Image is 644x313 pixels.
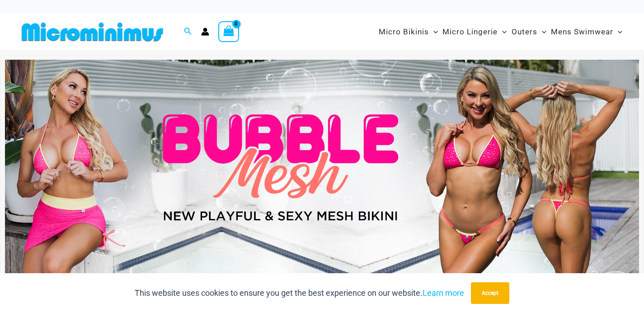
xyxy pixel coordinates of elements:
span: Menu Toggle [613,20,622,43]
span: Menu Toggle [537,20,546,43]
a: Search icon link [184,26,192,38]
img: MM SHOP LOGO FLAT [18,22,167,42]
span: Menu Toggle [498,20,507,43]
img: Bubble Mesh Highlight Pink [5,60,639,275]
span: Outers [512,20,537,43]
a: Account icon link [201,28,209,36]
a: Mens SwimwearMenu ToggleMenu Toggle [549,18,625,46]
span: Micro Bikinis [379,20,429,43]
span: Micro Lingerie [442,20,498,43]
span: Menu Toggle [429,20,438,43]
button: Accept [471,282,509,304]
a: OutersMenu ToggleMenu Toggle [509,18,549,46]
nav: Site Navigation [375,17,626,47]
a: Learn more [423,288,464,298]
span: Mens Swimwear [551,20,613,43]
p: This website uses cookies to ensure you get the best experience on our website. [135,286,464,300]
a: Micro LingerieMenu ToggleMenu Toggle [440,18,509,46]
a: Micro BikinisMenu ToggleMenu Toggle [376,18,440,46]
a: View Shopping Cart, empty [218,21,239,42]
